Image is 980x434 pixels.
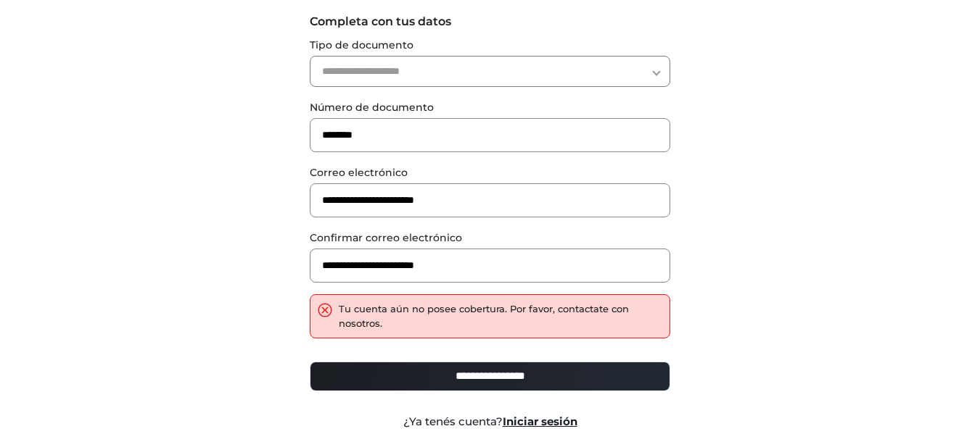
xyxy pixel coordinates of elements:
[310,165,670,180] label: Correo electrónico
[310,13,670,30] label: Completa con tus datos
[310,38,670,53] label: Tipo de documento
[299,414,681,430] div: ¿Ya tenés cuenta?
[503,414,577,428] a: Iniciar sesión
[310,230,670,246] label: Confirmar correo electrónico
[339,302,662,330] div: Tu cuenta aún no posee cobertura. Por favor, contactate con nosotros.
[310,100,670,115] label: Número de documento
